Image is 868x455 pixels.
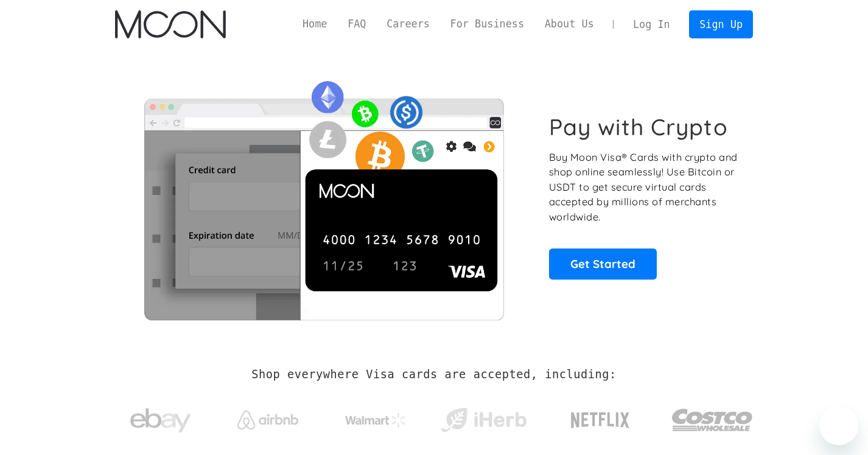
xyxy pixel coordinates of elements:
a: iHerb [438,392,529,442]
a: ebay [115,389,206,446]
a: Walmart [331,401,421,434]
a: Log In [623,11,680,38]
h2: Shop everywhere Visa cards are accepted, including: [251,368,616,381]
img: Moon Cards let you spend your crypto anywhere Visa is accepted. [115,72,532,320]
a: Netflix [546,393,655,442]
img: ebay [130,401,191,440]
a: home [115,10,225,38]
a: FAQ [337,16,376,32]
img: Costco [671,397,753,443]
img: Walmart [345,413,406,428]
iframe: Bouton de lancement de la fenêtre de messagerie [819,406,858,445]
h1: Pay with Crypto [549,113,728,141]
img: Netflix [570,405,631,436]
a: Sign Up [689,10,752,38]
a: About Us [534,16,604,32]
a: Get Started [549,249,657,279]
p: Buy Moon Visa® Cards with crypto and shop online seamlessly! Use Bitcoin or USDT to get secure vi... [549,150,740,225]
img: Moon Logo [115,10,225,38]
img: iHerb [438,404,529,436]
a: Home [292,16,337,32]
a: Costco [671,385,753,449]
a: Airbnb [223,398,313,436]
img: Airbnb [237,411,298,429]
a: For Business [440,16,534,32]
a: Careers [376,16,439,32]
